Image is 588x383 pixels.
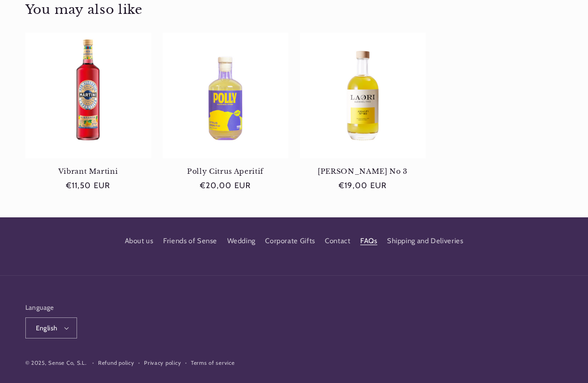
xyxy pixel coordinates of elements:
[98,359,134,368] a: Refund policy
[163,233,217,250] a: Friends of Sense
[191,359,235,368] a: Terms of service
[300,167,426,176] a: [PERSON_NAME] No 3
[325,233,350,250] a: Contact
[387,233,464,250] a: Shipping and Deliveries
[163,167,288,176] a: Polly Citrus Aperitif
[25,317,78,338] button: English
[227,233,255,250] a: Wedding
[25,1,563,18] h2: You may also like
[36,323,57,333] span: English
[265,233,315,250] a: Corporate Gifts
[360,233,377,250] a: FAQs
[25,167,151,176] a: Vibrant Martini
[25,303,78,312] h2: Language
[25,360,87,366] small: © 2025, Sense Co, S.L.
[144,359,181,368] a: Privacy policy
[125,235,154,250] a: About us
